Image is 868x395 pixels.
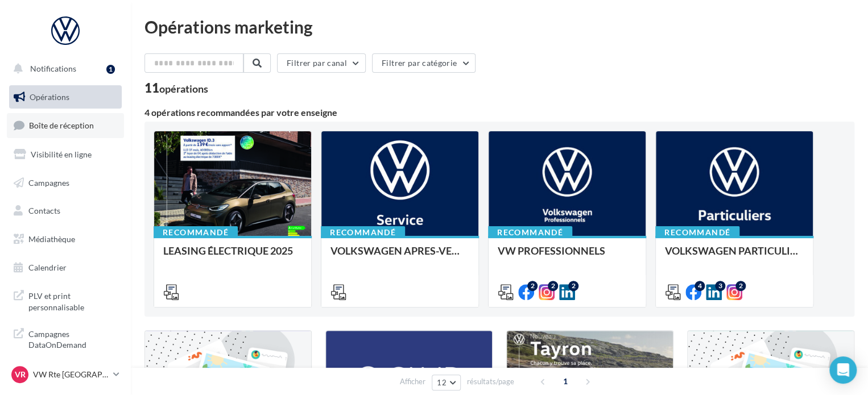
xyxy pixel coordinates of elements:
[7,171,124,195] a: Campagnes
[829,356,857,384] div: Open Intercom Messenger
[321,226,405,239] div: Recommandé
[31,149,92,159] span: Visibilité en ligne
[28,177,69,187] span: Campagnes
[144,82,208,94] div: 11
[7,85,124,109] a: Opérations
[568,281,578,291] div: 2
[432,375,461,390] button: 12
[9,364,122,385] a: VR VW Rte [GEOGRAPHIC_DATA]
[7,256,124,280] a: Calendrier
[154,226,238,239] div: Recommandé
[400,376,425,387] span: Afficher
[7,143,124,167] a: Visibilité en ligne
[30,92,69,102] span: Opérations
[467,376,514,387] span: résultats/page
[527,281,538,291] div: 2
[7,199,124,223] a: Contacts
[144,108,854,117] div: 4 opérations recommandées par votre enseigne
[715,281,725,291] div: 3
[144,18,854,35] div: Opérations marketing
[28,326,117,351] span: Campagnes DataOnDemand
[33,369,109,380] p: VW Rte [GEOGRAPHIC_DATA]
[28,206,60,215] span: Contacts
[163,245,302,268] div: LEASING ÉLECTRIQUE 2025
[665,245,804,268] div: VOLKSWAGEN PARTICULIER
[30,64,76,73] span: Notifications
[28,288,117,313] span: PLV et print personnalisable
[498,245,636,268] div: VW PROFESSIONNELS
[7,227,124,251] a: Médiathèque
[106,65,115,74] div: 1
[7,322,124,355] a: Campagnes DataOnDemand
[29,120,94,130] span: Boîte de réception
[15,369,26,380] span: VR
[735,281,746,291] div: 2
[548,281,558,291] div: 2
[7,113,124,138] a: Boîte de réception
[7,57,119,81] button: Notifications 1
[28,234,75,244] span: Médiathèque
[7,284,124,317] a: PLV et print personnalisable
[159,84,208,94] div: opérations
[437,378,447,387] span: 12
[695,281,705,291] div: 4
[28,263,67,272] span: Calendrier
[277,53,366,73] button: Filtrer par canal
[372,53,476,73] button: Filtrer par catégorie
[655,226,739,239] div: Recommandé
[330,245,469,268] div: VOLKSWAGEN APRES-VENTE
[488,226,572,239] div: Recommandé
[556,372,574,390] span: 1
